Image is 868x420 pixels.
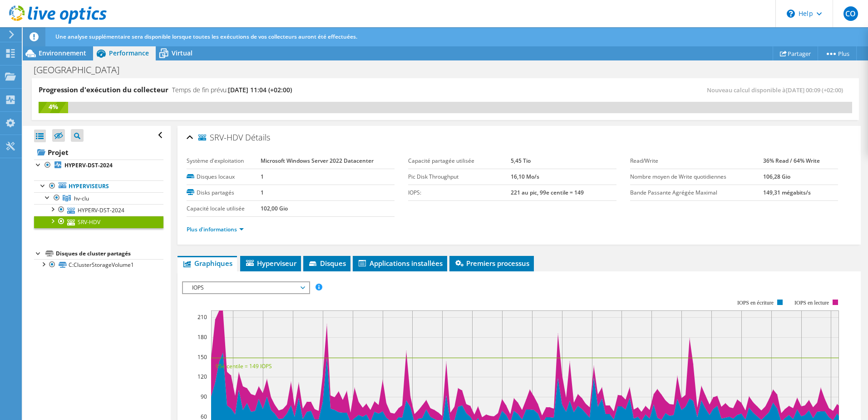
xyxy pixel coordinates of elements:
h1: [GEOGRAPHIC_DATA] [30,65,133,75]
label: Système d'exploitation [187,156,261,165]
b: 149,31 mégabits/s [763,189,811,196]
text: 90 [201,393,207,400]
b: 1 [261,189,264,196]
svg: \n [787,10,795,18]
a: hv-clu [34,192,163,204]
span: Nouveau calcul disponible à [707,86,848,94]
span: Virtual [172,49,192,57]
text: IOPS en écriture [737,300,774,306]
span: [DATE] 11:04 (+02:00) [228,85,292,94]
a: C:ClusterStorageVolume1 [34,259,163,271]
span: Disques [308,259,346,268]
h4: Temps de fin prévu: [172,85,292,95]
a: HYPERV-DST-2024 [34,160,163,171]
label: Read/Write [630,156,763,165]
span: [DATE] 00:09 (+02:00) [786,86,843,94]
b: 106,28 Gio [763,173,790,180]
a: Partager [773,46,818,60]
text: 95è centile = 149 IOPS [216,362,272,370]
div: 4% [39,102,68,112]
span: IOPS [187,282,304,293]
span: Détails [245,132,270,143]
b: 1 [261,173,264,180]
label: Capacité locale utilisée [187,204,261,213]
span: CO [843,6,858,21]
text: 120 [197,373,207,380]
b: Microsoft Windows Server 2022 Datacenter [261,157,374,165]
text: 180 [197,333,207,341]
a: Plus d'informations [187,225,244,233]
span: Performance [109,49,149,57]
label: Capacité partagée utilisée [408,156,511,165]
a: Plus [818,46,857,60]
span: Environnement [39,49,86,57]
b: 221 au pic, 99e centile = 149 [511,189,584,196]
span: Hyperviseur [245,259,296,268]
label: Disques locaux [187,172,261,181]
label: Nombre moyen de Write quotidiennes [630,172,763,181]
b: 16,10 Mo/s [511,173,539,180]
span: hv-clu [74,195,89,202]
span: SRV-HDV [198,133,243,142]
text: 150 [197,353,207,361]
a: Hyperviseurs [34,180,163,192]
label: IOPS: [408,188,511,197]
text: 210 [197,313,207,321]
span: Une analyse supplémentaire sera disponible lorsque toutes les exécutions de vos collecteurs auron... [55,33,357,40]
div: Disques de cluster partagés [56,248,163,259]
b: 36% Read / 64% Write [763,157,820,165]
b: 5,45 Tio [511,157,531,165]
label: Bande Passante Agrégée Maximal [630,188,763,197]
span: Premiers processus [454,259,529,268]
a: Projet [34,145,163,160]
label: Pic Disk Throughput [408,172,511,181]
label: Disks partagés [187,188,261,197]
text: IOPS en lecture [794,300,829,306]
a: HYPERV-DST-2024 [34,204,163,216]
b: 102,00 Gio [261,205,288,212]
b: HYPERV-DST-2024 [64,161,113,169]
span: Graphiques [182,259,232,268]
span: Applications installées [357,259,443,268]
a: SRV-HDV [34,216,163,228]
